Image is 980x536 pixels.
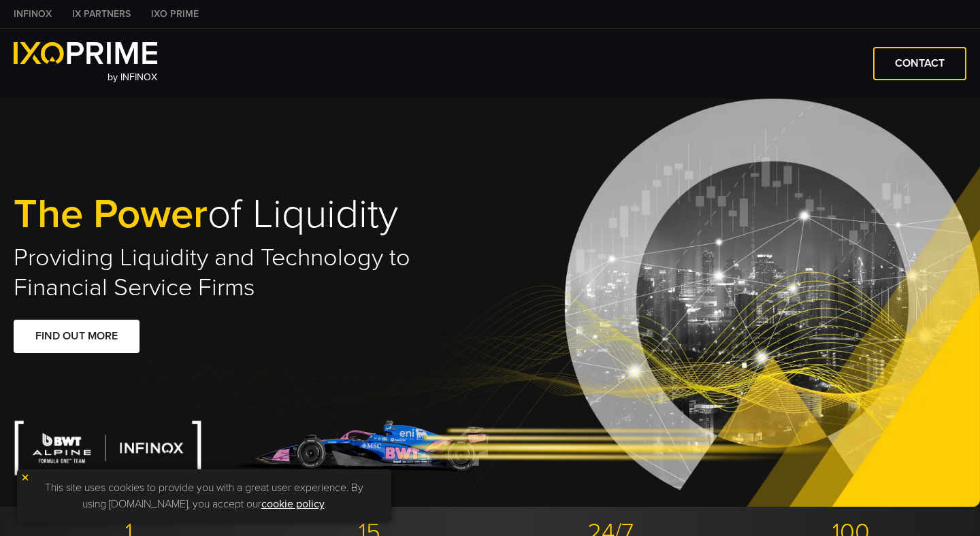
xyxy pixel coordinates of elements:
a: IXO PRIME [141,7,209,21]
a: by INFINOX [14,42,157,85]
a: IX PARTNERS [62,7,141,21]
a: cookie policy [261,497,325,511]
h1: of Liquidity [14,193,490,236]
img: yellow close icon [20,473,30,482]
a: INFINOX [3,7,62,21]
a: CONTACT [873,47,966,80]
p: This site uses cookies to provide you with a great user experience. By using [DOMAIN_NAME], you a... [24,476,385,516]
h2: Providing Liquidity and Technology to Financial Service Firms [14,243,490,303]
span: The Power [14,190,208,239]
span: by INFINOX [108,71,157,83]
a: FIND OUT MORE [14,320,140,353]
